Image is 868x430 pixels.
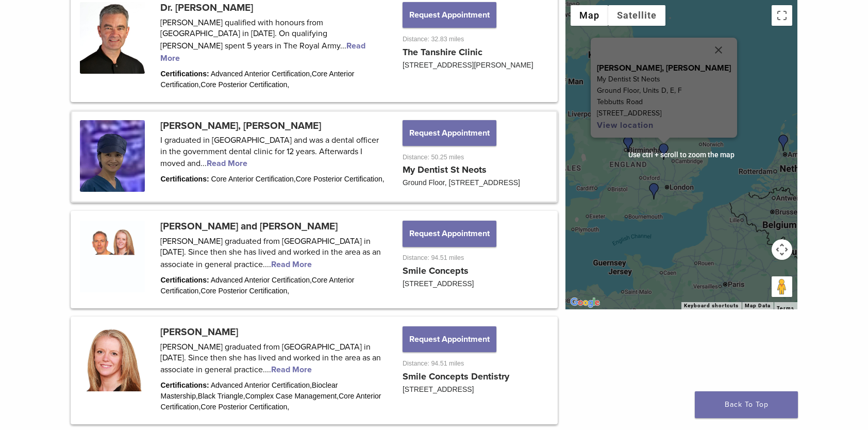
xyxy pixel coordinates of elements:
button: Show satellite imagery [608,5,665,26]
button: Close [706,38,731,62]
div: Dr. Richard Brooks [646,183,662,200]
button: Request Appointment [403,120,496,146]
button: Show street map [571,5,608,26]
button: Request Appointment [403,221,496,246]
p: My Dentist St Neots [597,74,731,85]
p: [PERSON_NAME], [PERSON_NAME] [597,62,731,74]
button: Request Appointment [403,2,496,28]
div: Dr. Shuk Yin, Yip [656,143,672,160]
button: Map camera controls [772,239,792,260]
button: Map Data [745,302,771,309]
button: Drag Pegman onto the map to open Street View [772,276,792,297]
a: Open this area in Google Maps (opens a new window) [568,296,602,309]
p: Ground Floor, Units D, E, F [597,85,731,96]
a: View location [597,120,654,130]
div: Dr. Claire Burgess [620,136,637,153]
div: Dr. Mercedes Robles-Medina [775,135,792,151]
a: Terms (opens in new tab) [777,305,794,311]
a: Back To Top [695,391,798,418]
button: Toggle fullscreen view [772,5,792,26]
p: Tebbutts Road [597,96,731,108]
button: Request Appointment [403,326,496,352]
p: [STREET_ADDRESS] [597,108,731,119]
button: Keyboard shortcuts [684,302,739,309]
img: Google [568,296,602,309]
